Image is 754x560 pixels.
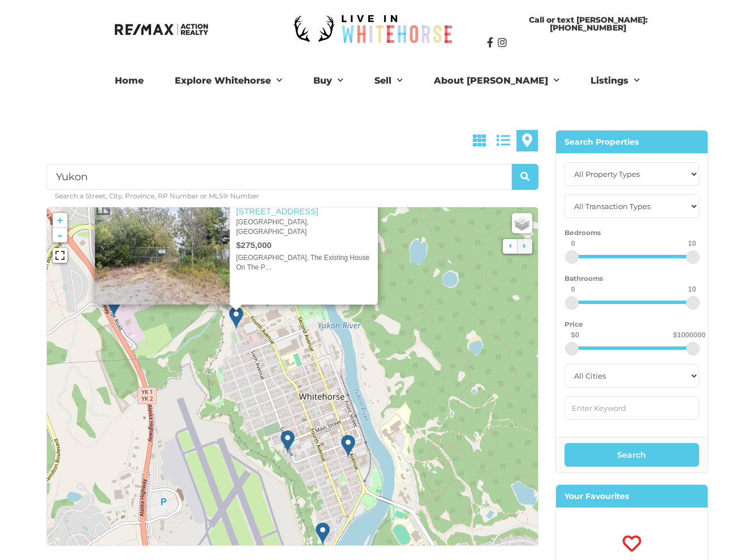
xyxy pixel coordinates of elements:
[565,274,603,283] small: Bathrooms
[565,320,583,328] small: Price
[582,70,648,92] a: Listings
[53,248,67,263] a: View Fullscreen
[53,228,67,242] a: -
[498,16,678,32] span: Call or text [PERSON_NAME]: [PHONE_NUMBER]
[166,70,291,92] a: Explore Whitehorse
[571,285,575,293] div: 0
[106,70,152,92] a: Home
[565,137,639,147] strong: Search Properties
[688,285,696,293] div: 10
[565,228,601,237] small: Bedrooms
[688,240,696,247] div: 10
[565,396,699,420] input: Enter Keyword
[512,213,532,233] a: Layers
[366,70,411,92] a: Sell
[236,239,372,251] div: $275,000
[565,443,699,467] button: Search
[565,491,629,501] strong: Your Favourites
[236,207,318,216] a: [STREET_ADDRESS]
[236,218,372,237] div: [GEOGRAPHIC_DATA], [GEOGRAPHIC_DATA]
[341,435,355,458] img: marker-icon-default.png
[66,70,688,92] nav: Menu
[229,306,243,329] img: marker-icon-default.png
[305,70,352,92] a: Buy
[53,213,67,228] a: +
[281,430,295,453] img: marker-icon-default.png
[673,331,706,338] div: $1000000
[571,331,579,338] div: $0
[55,192,259,200] small: Search a Street, City, Province, RP Number or MLS® Number
[95,199,230,305] img: 7223 7TH AVENUE, 7223 7TH AVENUE, Yukon
[316,522,330,545] img: marker-icon-default.png
[571,240,575,247] div: 0
[425,70,568,92] a: About [PERSON_NAME]
[487,10,690,37] a: Call or text [PERSON_NAME]: [PHONE_NUMBER]
[236,253,372,272] div: [GEOGRAPHIC_DATA], The Existing House On The P…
